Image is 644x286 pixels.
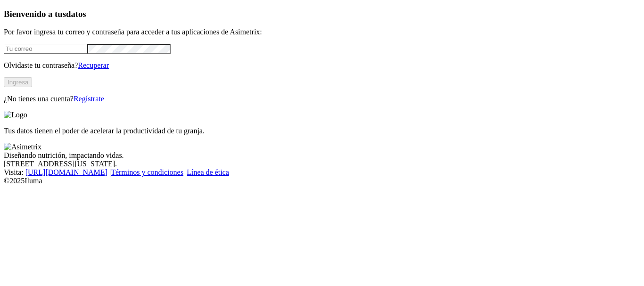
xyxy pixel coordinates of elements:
span: datos [66,9,86,19]
h3: Bienvenido a tus [4,9,640,19]
p: Por favor ingresa tu correo y contraseña para acceder a tus aplicaciones de Asimetrix: [4,28,640,36]
a: [URL][DOMAIN_NAME] [25,168,107,176]
input: Tu correo [4,44,87,54]
div: [STREET_ADDRESS][US_STATE]. [4,160,640,168]
p: Olvidaste tu contraseña? [4,61,640,70]
p: Tus datos tienen el poder de acelerar la productividad de tu granja. [4,127,640,135]
button: Ingresa [4,77,32,87]
img: Asimetrix [4,143,41,151]
div: © 2025 Iluma [4,177,640,185]
img: Logo [4,111,27,119]
a: Regístrate [74,95,104,103]
p: ¿No tienes una cuenta? [4,95,640,103]
div: Diseñando nutrición, impactando vidas. [4,151,640,160]
a: Términos y condiciones [111,168,183,176]
a: Recuperar [78,61,109,69]
a: Línea de ética [187,168,229,176]
div: Visita : | | [4,168,640,177]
